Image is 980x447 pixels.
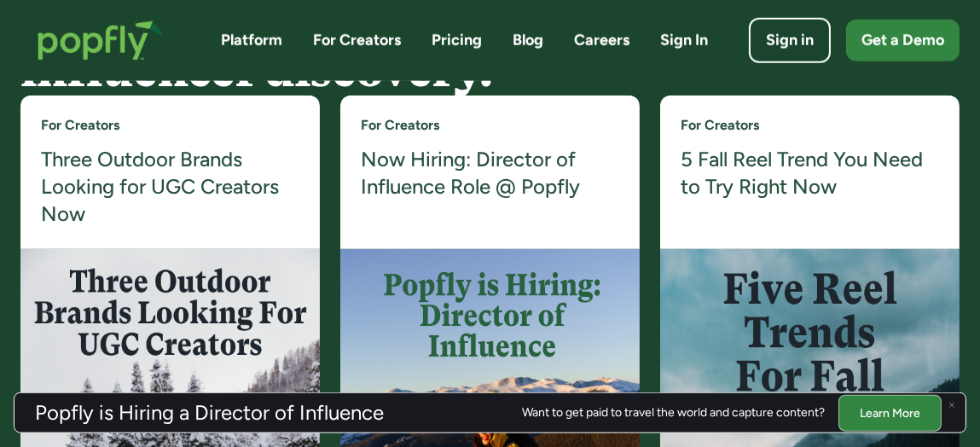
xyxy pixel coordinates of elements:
[35,403,384,423] h3: Popfly is Hiring a Director of Influence
[41,146,299,229] a: Three Outdoor Brands Looking for UGC Creators Now
[513,30,543,51] a: Blog
[838,394,942,431] a: Learn More
[432,30,482,51] a: Pricing
[574,30,629,51] a: Careers
[660,30,708,51] a: Sign In
[766,30,814,51] div: Sign in
[361,116,439,135] a: For Creators
[681,116,759,135] a: For Creators
[846,20,960,61] a: Get a Demo
[749,18,831,63] a: Sign in
[20,3,180,78] a: home
[313,30,401,51] a: For Creators
[522,406,825,420] div: Want to get paid to travel the world and capture content?
[221,30,282,51] a: Platform
[861,30,944,51] div: Get a Demo
[681,146,939,201] a: 5 Fall Reel Trend You Need to Try Right Now
[41,116,119,135] a: For Creators
[361,146,619,201] a: Now Hiring: Director of Influence Role @ Popfly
